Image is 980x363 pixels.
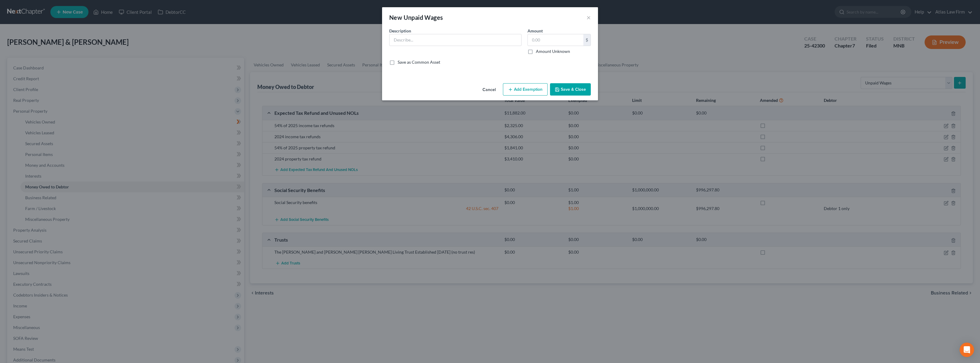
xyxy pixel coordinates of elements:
[528,34,583,46] input: 0.00
[478,84,500,96] button: Cancel
[398,59,440,65] label: Save as Common Asset
[527,28,543,34] label: Amount
[550,83,591,96] button: Save & Close
[960,343,974,357] div: Open Intercom Messenger
[536,48,570,54] label: Amount Unknown
[503,83,548,96] button: Add Exemption
[389,13,443,22] div: New Unpaid Wages
[389,28,411,33] span: Description
[587,14,591,21] button: ×
[390,34,521,46] input: Describe...
[583,34,590,46] div: $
